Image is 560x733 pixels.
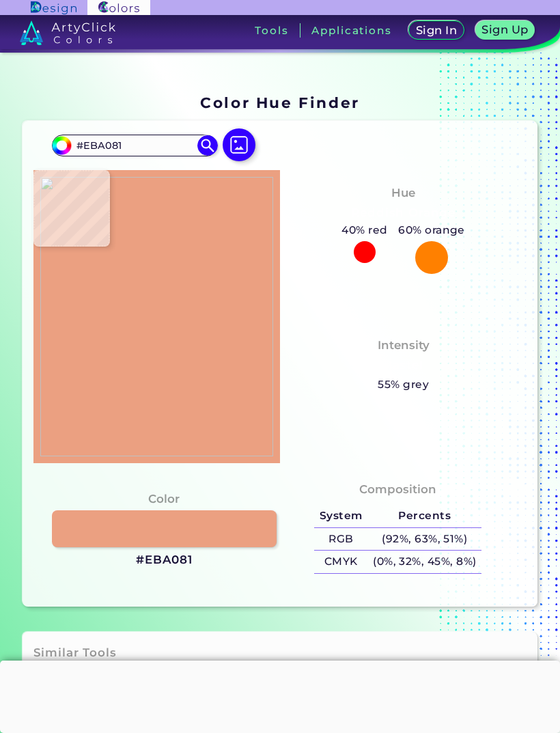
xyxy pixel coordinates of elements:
h4: Intensity [378,335,430,355]
img: icon search [197,135,218,156]
a: Sign In [411,22,461,39]
h5: CMYK [314,551,367,573]
h3: Similar Tools [33,645,117,661]
h5: Percents [367,505,481,527]
img: logo_artyclick_colors_white.svg [20,20,116,45]
h5: (92%, 63%, 51%) [367,528,481,551]
h5: System [314,505,367,527]
h5: RGB [314,528,367,551]
img: ArtyClick Design logo [31,1,76,14]
h5: Sign In [418,25,455,36]
h4: Color [148,489,180,509]
input: type color.. [71,137,198,155]
h3: Applications [311,25,391,36]
h3: Reddish Orange [346,205,462,221]
h5: Sign Up [484,25,527,35]
img: be82b024-1b52-40c8-b659-4717ea684f99 [40,177,273,456]
h5: 55% grey [378,376,429,393]
h5: 40% red [337,221,393,239]
h4: Hue [391,183,415,203]
h4: Composition [359,480,436,499]
img: icon picture [223,128,255,161]
h3: Pastel [378,357,429,374]
h5: (0%, 32%, 45%, 8%) [367,551,481,573]
h1: Color Hue Finder [200,92,359,113]
h5: 60% orange [393,221,471,239]
a: Sign Up [478,22,532,39]
h3: Tools [255,25,288,36]
h3: #EBA081 [136,552,193,568]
